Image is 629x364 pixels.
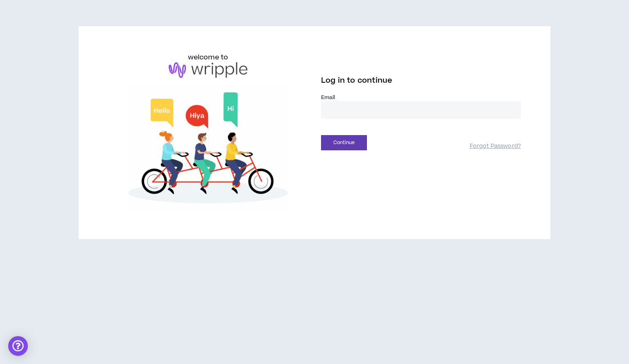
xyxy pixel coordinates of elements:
a: Forgot Password? [470,142,521,150]
h6: welcome to [188,52,229,62]
button: Continue [321,135,367,150]
img: Welcome to Wripple [108,86,308,213]
span: Log in to continue [321,75,392,86]
label: Email [321,94,521,101]
img: logo-brand.png [169,62,247,78]
div: Open Intercom Messenger [8,336,28,356]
